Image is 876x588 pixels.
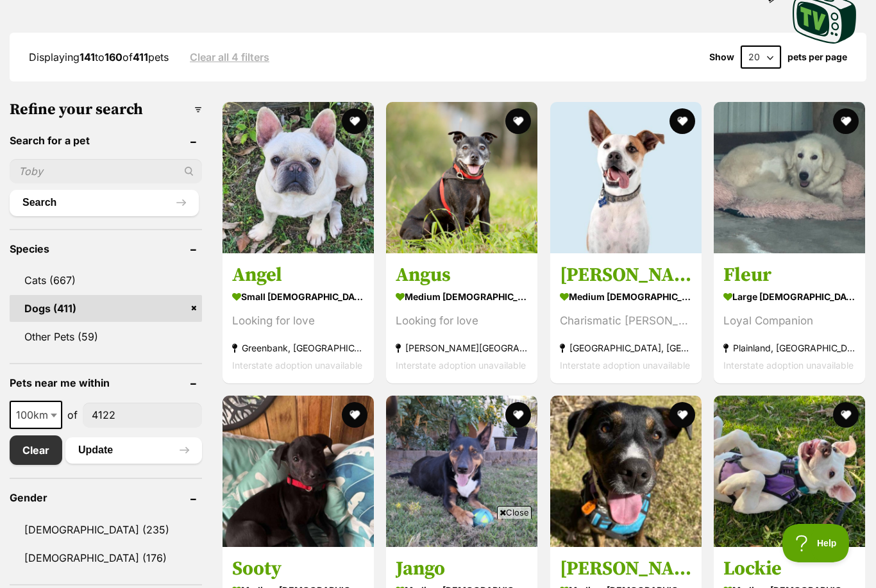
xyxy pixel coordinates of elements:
header: Species [10,243,202,255]
input: Toby [10,159,202,183]
a: Clear [10,435,62,465]
a: [PERSON_NAME] medium [DEMOGRAPHIC_DATA] Dog Charismatic [PERSON_NAME] [GEOGRAPHIC_DATA], [GEOGRAP... [550,253,702,383]
strong: small [DEMOGRAPHIC_DATA] Dog [232,287,364,306]
a: [DEMOGRAPHIC_DATA] (235) [10,516,202,543]
button: favourite [342,108,367,134]
span: Interstate adoption unavailable [560,360,690,371]
div: Charismatic [PERSON_NAME] [560,312,692,330]
a: [DEMOGRAPHIC_DATA] (176) [10,544,202,571]
a: Other Pets (59) [10,323,202,350]
span: 100km [10,401,62,429]
button: favourite [506,108,532,134]
strong: Greenbank, [GEOGRAPHIC_DATA] [232,339,364,357]
span: Interstate adoption unavailable [232,360,362,371]
strong: Plainland, [GEOGRAPHIC_DATA] [723,339,855,357]
h3: [PERSON_NAME] [560,557,692,581]
a: Angel small [DEMOGRAPHIC_DATA] Dog Looking for love Greenbank, [GEOGRAPHIC_DATA] Interstate adopt... [223,253,374,383]
h3: Fleur [723,263,855,287]
iframe: Advertisement [205,524,671,582]
a: Clear all 4 filters [190,51,269,63]
strong: 160 [105,51,122,63]
a: Dogs (411) [10,295,202,322]
input: postcode [83,403,202,427]
a: Fleur large [DEMOGRAPHIC_DATA] Dog Loyal Companion Plainland, [GEOGRAPHIC_DATA] Interstate adopti... [714,253,865,383]
h3: Angel [232,263,364,287]
span: Close [497,506,532,519]
button: favourite [506,402,532,428]
button: favourite [342,402,367,428]
div: Looking for love [232,312,364,330]
div: Loyal Companion [723,312,855,330]
header: Pets near me within [10,377,202,389]
img: Fleur - Maremma Sheepdog [714,102,865,253]
button: favourite [833,402,859,428]
img: Sooty - Bull Arab Dog [223,396,374,547]
button: favourite [670,402,695,428]
strong: medium [DEMOGRAPHIC_DATA] Dog [396,287,528,306]
div: Looking for love [396,312,528,330]
strong: [PERSON_NAME][GEOGRAPHIC_DATA], [GEOGRAPHIC_DATA] [396,339,528,357]
a: Angus medium [DEMOGRAPHIC_DATA] Dog Looking for love [PERSON_NAME][GEOGRAPHIC_DATA], [GEOGRAPHIC_... [386,253,537,383]
span: Interstate adoption unavailable [723,360,854,371]
span: of [67,407,78,423]
h3: Lockie [723,557,855,581]
h3: [PERSON_NAME] [560,263,692,287]
button: Search [10,190,199,215]
strong: 141 [80,51,95,63]
span: Displaying to of pets [29,51,169,63]
strong: large [DEMOGRAPHIC_DATA] Dog [723,287,855,306]
img: Myles - Staffordshire Bull Terrier Dog [550,396,702,547]
button: favourite [670,108,695,134]
img: Angel - French Bulldog [223,102,374,253]
button: favourite [833,108,859,134]
img: Angus - American Staffy Dog [386,102,537,253]
span: Interstate adoption unavailable [396,360,526,371]
a: Cats (667) [10,267,202,294]
iframe: Help Scout Beacon - Open [782,524,850,562]
button: Update [65,437,202,463]
strong: medium [DEMOGRAPHIC_DATA] Dog [560,287,692,306]
h3: Refine your search [10,101,202,119]
span: 100km [11,406,61,424]
strong: [GEOGRAPHIC_DATA], [GEOGRAPHIC_DATA] [560,339,692,357]
label: pets per page [788,52,847,62]
img: Lockie - Australian Kelpie Dog [714,396,865,547]
span: Show [709,52,734,62]
img: Carlos - Australian Cattle Dog x Australian Kelpie Dog [550,102,702,253]
strong: 411 [133,51,148,63]
img: Jango - Australian Kelpie Dog [386,396,537,547]
header: Search for a pet [10,135,202,146]
h3: Angus [396,263,528,287]
header: Gender [10,492,202,503]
